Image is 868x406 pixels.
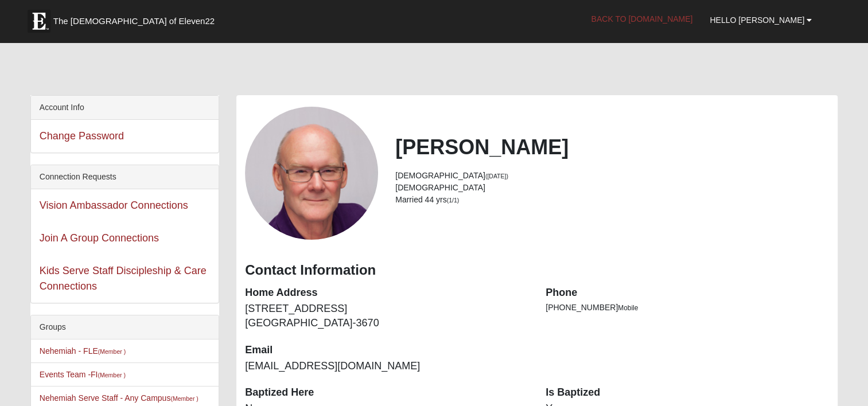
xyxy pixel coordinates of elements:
dt: Email [245,343,528,358]
a: Kids Serve Staff Discipleship & Care Connections [40,265,207,292]
a: Change Password [40,130,124,142]
li: [DEMOGRAPHIC_DATA] [395,182,829,194]
a: Vision Ambassador Connections [40,200,188,211]
img: Eleven22 logo [28,10,50,33]
div: Connection Requests [31,165,219,189]
span: Hello [PERSON_NAME] [710,15,804,25]
h2: [PERSON_NAME] [395,135,829,159]
a: View Fullsize Photo [245,107,378,240]
small: ([DATE]) [485,173,508,179]
div: Groups [31,315,219,339]
span: The [DEMOGRAPHIC_DATA] of Eleven22 [53,15,215,27]
dt: Home Address [245,286,528,300]
dt: Is Baptized [546,385,829,400]
a: Join A Group Connections [40,232,159,244]
dt: Phone [546,286,829,300]
li: [PHONE_NUMBER] [546,302,829,314]
span: Mobile [618,304,638,312]
a: Nehemiah Serve Staff - Any Campus(Member ) [40,393,198,403]
dd: [EMAIL_ADDRESS][DOMAIN_NAME] [245,359,528,374]
a: Hello [PERSON_NAME] [701,6,820,34]
small: (Member ) [98,372,126,378]
a: The [DEMOGRAPHIC_DATA] of Eleven22 [22,4,251,33]
h3: Contact Information [245,262,829,279]
a: Events Team -FI(Member ) [40,370,126,379]
a: Back to [DOMAIN_NAME] [582,5,701,33]
small: (Member ) [98,348,126,355]
div: Account Info [31,96,219,120]
small: (Member ) [170,395,198,402]
a: Nehemiah - FLE(Member ) [40,346,126,356]
dd: [STREET_ADDRESS] [GEOGRAPHIC_DATA]-3670 [245,302,528,331]
li: Married 44 yrs [395,194,829,206]
small: (1/1) [447,197,460,204]
dt: Baptized Here [245,385,528,400]
li: [DEMOGRAPHIC_DATA] [395,170,829,182]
